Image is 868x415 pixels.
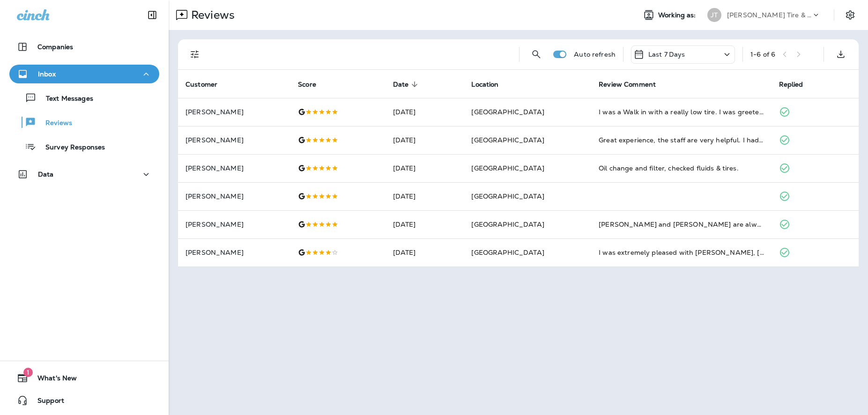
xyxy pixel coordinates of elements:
[779,80,816,89] span: Replied
[185,80,230,89] span: Customer
[599,220,764,229] div: Orlando and Dave are always there to take care of you as a customer. Great customer service alway...
[471,80,511,89] span: Location
[599,107,764,117] div: I was a Walk in with a really low tire. I was greeted politely and was in and out in about an hou...
[23,368,33,377] span: 1
[9,65,159,83] button: Inbox
[386,182,464,210] td: [DATE]
[28,397,64,408] span: Support
[599,80,668,89] span: Review Comment
[185,136,283,144] p: [PERSON_NAME]
[599,81,656,89] span: Review Comment
[750,51,775,58] div: 1 - 6 of 6
[842,7,859,23] button: Settings
[185,164,283,172] p: [PERSON_NAME]
[471,164,544,172] span: [GEOGRAPHIC_DATA]
[779,81,803,89] span: Replied
[707,8,721,22] div: JT
[727,11,811,19] p: [PERSON_NAME] Tire & Auto
[9,165,159,184] button: Data
[185,81,217,89] span: Customer
[9,369,159,387] button: 1What's New
[831,45,850,64] button: Export as CSV
[36,119,72,128] p: Reviews
[471,81,498,89] span: Location
[386,210,464,238] td: [DATE]
[471,108,544,116] span: [GEOGRAPHIC_DATA]
[28,374,77,385] span: What's New
[37,43,73,51] p: Companies
[298,80,328,89] span: Score
[185,108,283,116] p: [PERSON_NAME]
[37,95,93,104] p: Text Messages
[386,126,464,154] td: [DATE]
[471,220,544,229] span: [GEOGRAPHIC_DATA]
[38,170,54,178] p: Data
[9,137,159,156] button: Survey Responses
[38,70,56,78] p: Inbox
[648,51,685,58] p: Last 7 Days
[658,11,698,19] span: Working as:
[185,193,283,200] p: [PERSON_NAME]
[393,81,409,89] span: Date
[527,45,546,64] button: Search Reviews
[471,248,544,257] span: [GEOGRAPHIC_DATA]
[298,81,316,89] span: Score
[393,80,421,89] span: Date
[599,248,764,257] div: I was extremely pleased with Jensen Tire, Orlando and his team. They got me in quickly as a walk ...
[386,98,464,126] td: [DATE]
[574,51,616,58] p: Auto refresh
[185,249,283,256] p: [PERSON_NAME]
[187,8,235,22] p: Reviews
[599,163,764,173] div: Oil change and filter, checked fluids & tires.
[386,238,464,267] td: [DATE]
[185,45,204,64] button: Filters
[9,88,159,108] button: Text Messages
[9,391,159,410] button: Support
[139,6,165,24] button: Collapse Sidebar
[185,221,283,228] p: [PERSON_NAME]
[9,112,159,132] button: Reviews
[9,37,159,56] button: Companies
[471,136,544,144] span: [GEOGRAPHIC_DATA]
[599,135,764,145] div: Great experience, the staff are very helpful. I had a set of tires replace, the time was quick an...
[386,154,464,182] td: [DATE]
[36,143,105,152] p: Survey Responses
[471,192,544,200] span: [GEOGRAPHIC_DATA]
